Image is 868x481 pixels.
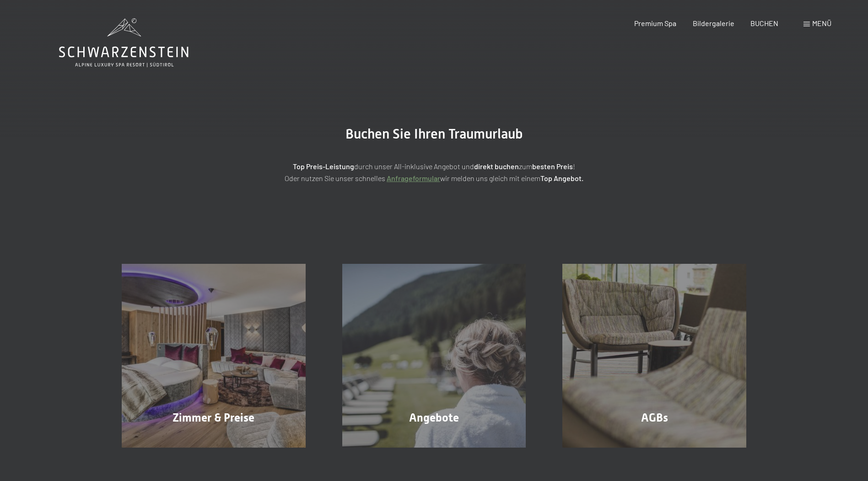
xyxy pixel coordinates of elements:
[345,126,523,142] span: Buchen Sie Ihren Traumurlaub
[474,162,519,171] strong: direkt buchen
[409,411,459,424] span: Angebote
[324,264,545,448] a: Buchung Angebote
[693,19,734,27] a: Bildergalerie
[173,411,254,424] span: Zimmer & Preise
[387,174,440,182] a: Anfrageformular
[812,19,831,27] span: Menü
[641,411,668,424] span: AGBs
[634,19,676,27] a: Premium Spa
[540,174,583,182] strong: Top Angebot.
[293,162,354,171] strong: Top Preis-Leistung
[103,264,324,448] a: Buchung Zimmer & Preise
[205,160,663,184] p: durch unser All-inklusive Angebot und zum ! Oder nutzen Sie unser schnelles wir melden uns gleich...
[532,162,573,171] strong: besten Preis
[544,264,765,448] a: Buchung AGBs
[750,19,778,27] a: BUCHEN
